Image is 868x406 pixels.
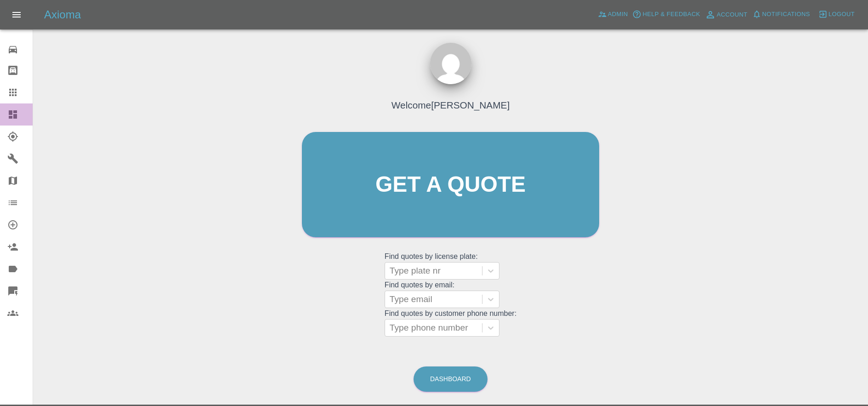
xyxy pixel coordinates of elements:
[302,132,599,237] a: Get a quote
[414,366,488,392] a: Dashboard
[816,7,857,22] button: Logout
[717,10,748,20] span: Account
[596,7,630,22] a: Admin
[385,252,516,280] grid: Find quotes by license plate:
[385,309,516,337] grid: Find quotes by customer phone number:
[703,7,750,22] a: Account
[630,7,702,22] button: Help & Feedback
[608,9,628,20] span: Admin
[44,7,81,22] h5: Axioma
[6,4,28,26] button: Open drawer
[385,281,516,308] grid: Find quotes by email:
[391,98,510,112] h4: Welcome [PERSON_NAME]
[828,9,855,20] span: Logout
[430,43,471,84] img: ...
[642,9,700,20] span: Help & Feedback
[750,7,812,22] button: Notifications
[762,9,810,20] span: Notifications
